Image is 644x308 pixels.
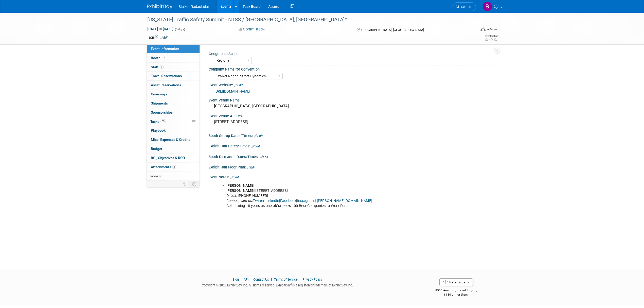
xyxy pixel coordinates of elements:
span: Search [459,5,471,9]
div: Booth Dismantle Dates/Times: [208,153,497,160]
span: Sponsorships [151,110,173,114]
a: Facebook [280,199,296,203]
div: Exhibit Hall Dates/Times: [208,142,497,149]
span: Shipments [151,101,168,105]
div: Event Rating [484,35,498,37]
span: Tasks [150,119,166,124]
div: $150 off for them. [415,293,497,297]
a: Attachments1 [147,163,200,172]
a: Instagram [297,199,314,203]
a: LinkedIn [265,199,279,203]
span: Stalker Radar/Lidar [178,5,209,9]
span: | [298,278,302,281]
td: Tags [147,35,169,40]
img: Brooke Journet [482,2,492,11]
a: Event Information [147,44,200,53]
a: Edit [160,36,169,39]
span: Travel Reservations [151,74,182,78]
span: 1 [172,165,176,169]
span: Giveaways [151,92,167,96]
div: Event Venue Address: [208,112,497,118]
div: Geographic Scope: [209,50,495,56]
div: Event Venue Name: [208,96,497,103]
a: Giveaways [147,90,200,99]
a: more [147,172,200,181]
span: Staff [151,65,164,69]
div: [GEOGRAPHIC_DATA], [GEOGRAPHIC_DATA] [212,102,493,110]
span: 0% [160,119,166,123]
div: Exhibit Hall Floor Plan: [208,163,497,170]
a: Edit [254,134,263,138]
div: Copyright © 2025 ExhibitDay, Inc. All rights reserved. ExhibitDay is a registered trademark of Ex... [147,282,408,288]
span: [DATE] [DATE] [147,27,174,31]
a: Misc. Expenses & Credits [147,135,200,144]
span: Event Information [151,47,179,51]
a: Tasks0% [147,117,200,126]
a: Staff1 [147,63,200,72]
span: | [240,278,243,281]
a: Blog [232,278,239,281]
a: Sponsorships [147,108,200,117]
li: [STREET_ADDRESS] Direct: [PHONE_NUMBER] : Celebrating 18 years as o​ne of ’s 100 Best Companies t... [226,183,438,209]
i: Fortune [276,204,289,208]
div: In-Person [486,27,498,31]
div: Booth Set-up Dates/Times: [208,132,497,139]
span: Misc. Expenses & Credits [151,138,190,142]
span: Booth [151,56,166,60]
a: ROI, Objectives & ROO [147,153,200,162]
b: | [254,189,255,193]
a: [URL][DOMAIN_NAME] [214,89,250,93]
sup: ® [291,283,292,286]
a: Twitter [253,199,264,203]
button: Committed [237,27,267,32]
b: | [279,199,280,203]
a: Search [453,2,476,11]
div: $500 Amazon gift card for you, [415,285,497,297]
img: Format-Inperson.png [480,27,486,31]
span: more [150,174,158,178]
a: Edit [247,166,256,169]
span: Attachments [151,165,176,169]
span: (3 days) [174,28,185,31]
span: Playbook [151,128,166,132]
a: Travel Reservations [147,72,200,80]
span: to [158,27,163,31]
span: Budget [151,147,162,151]
a: Budget [147,144,200,153]
b: | [315,199,316,203]
span: ROI, Objectives & ROO [151,156,185,160]
a: Privacy Policy [302,278,322,281]
i: Connect with us [226,199,252,203]
b: | [264,199,265,203]
i: Booth reservation complete [163,56,165,59]
div: [US_STATE] Traffic Safety Summit - NTSS / [GEOGRAPHIC_DATA], [GEOGRAPHIC_DATA]* [146,15,468,24]
div: Event Notes: [208,173,497,180]
span: Asset Reservations [151,83,181,87]
td: Toggle Event Tabs [189,181,200,187]
a: Refer & Earn [439,278,473,286]
a: Edit [252,145,260,148]
a: Edit [234,83,243,87]
span: | [249,278,253,281]
div: Event Format [446,26,498,34]
b: [PERSON_NAME] [226,189,254,193]
a: Asset Reservations [147,81,200,90]
td: Personalize Event Tab Strip [181,181,189,187]
a: Edit [230,176,239,179]
a: Shipments [147,99,200,108]
div: Event Website: [208,81,497,88]
b: [PERSON_NAME] [226,183,254,188]
b: | [296,199,297,203]
a: Contact Us [253,278,269,281]
a: Booth [147,54,200,62]
div: Company Name for Convention: [209,65,495,72]
a: Edit [260,155,268,159]
a: API [244,278,248,281]
a: [PERSON_NAME][DOMAIN_NAME] [317,199,372,203]
span: [GEOGRAPHIC_DATA], [GEOGRAPHIC_DATA] [361,28,424,32]
a: Terms of Service [274,278,298,281]
span: 1 [160,65,164,69]
pre: [STREET_ADDRESS] [214,119,323,124]
img: ExhibitDay [147,4,172,9]
span: | [270,278,273,281]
